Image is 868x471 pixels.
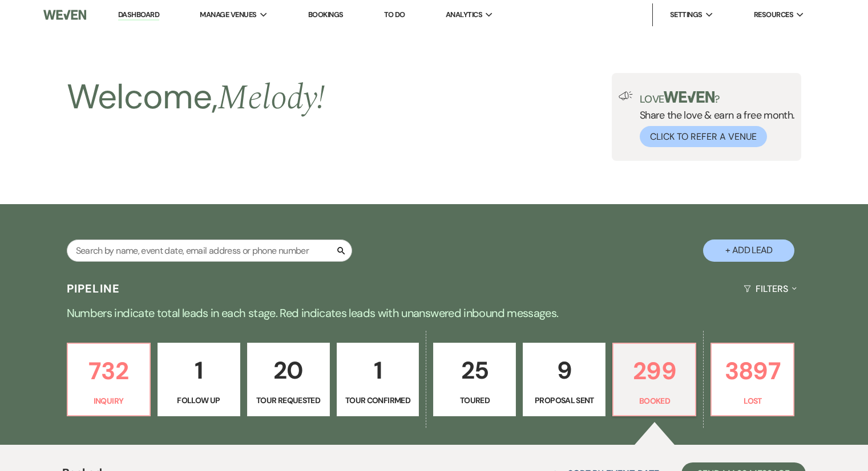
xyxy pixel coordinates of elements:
a: 9Proposal Sent [523,343,605,417]
span: Melody ! [217,72,325,124]
a: Bookings [308,10,344,19]
p: 9 [530,351,598,389]
span: Settings [670,9,703,21]
img: Weven Logo [43,3,86,27]
p: 732 [75,352,143,390]
p: Proposal Sent [530,394,598,407]
button: + Add Lead [703,239,794,262]
img: weven-logo-green.svg [664,91,714,103]
p: 1 [344,351,412,389]
p: 20 [255,351,322,389]
a: 20Tour Requested [247,343,330,417]
img: loud-speaker-illustration.svg [619,91,633,100]
span: Manage Venues [200,9,256,21]
a: Dashboard [118,10,159,21]
span: Analytics [446,9,482,21]
p: Toured [441,394,508,407]
p: Tour Requested [255,394,322,407]
p: Follow Up [165,394,233,407]
h3: Pipeline [67,281,120,297]
input: Search by name, event date, email address or phone number [67,239,352,262]
button: Click to Refer a Venue [640,126,767,147]
span: Resources [754,9,793,21]
p: Booked [620,395,688,407]
p: Love ? [640,91,795,104]
button: Filters [739,274,801,304]
a: 3897Lost [710,343,794,417]
p: Inquiry [75,395,143,407]
p: 3897 [718,352,786,390]
a: 25Toured [433,343,516,417]
a: 299Booked [612,343,696,417]
p: Tour Confirmed [344,394,412,407]
p: Lost [718,395,786,407]
p: Numbers indicate total leads in each stage. Red indicates leads with unanswered inbound messages. [23,304,845,322]
a: 732Inquiry [67,343,151,417]
div: Share the love & earn a free month. [633,91,795,147]
a: 1Follow Up [158,343,240,417]
p: 299 [620,352,688,390]
p: 25 [441,351,508,389]
a: 1Tour Confirmed [337,343,419,417]
h2: Welcome, [67,73,325,122]
p: 1 [165,351,233,389]
a: To Do [384,10,405,19]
